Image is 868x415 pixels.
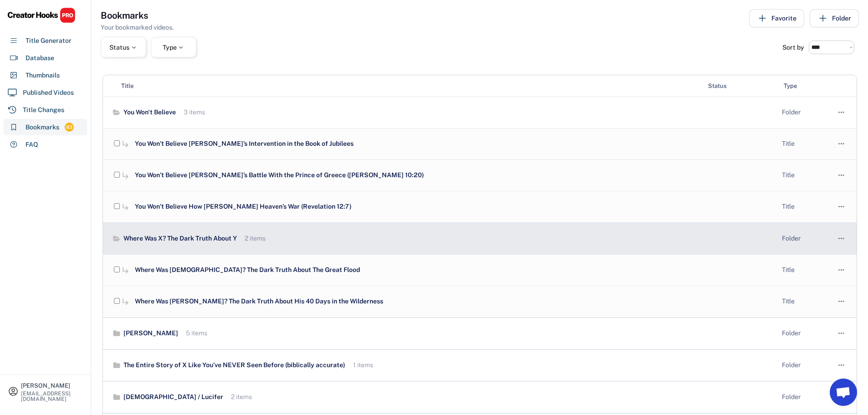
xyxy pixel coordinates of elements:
text:  [838,328,844,338]
div: Title [782,139,827,149]
div: Where Was [PERSON_NAME]? The Dark Truth About His 40 Days in the Wilderness [133,297,699,306]
div: Title Generator [26,36,72,46]
button: subdirectory_arrow_right [121,139,130,149]
img: CHPRO%20Logo.svg [7,7,76,23]
div: Title [782,266,827,275]
button: Favorite [749,9,804,27]
div: Database [26,53,54,63]
div: 2 items [242,234,266,243]
div: Thumbnails [26,71,60,80]
text:  [838,202,844,211]
button:  [837,359,846,372]
div: [PERSON_NAME] [121,329,178,338]
div: Title [782,171,827,180]
div: Your bookmarked videos. [101,23,174,32]
text:  [838,265,844,275]
div: Title Changes [23,105,64,115]
div: Type [163,44,185,51]
button: subdirectory_arrow_right [121,297,130,306]
div: 83 [65,123,74,131]
text:  [838,139,844,149]
div: Folder [782,329,827,338]
button:  [837,327,846,340]
div: 3 items [181,108,205,117]
text:  [838,297,844,306]
div: You Won’t Believe [PERSON_NAME]’s Intervention in the Book of Jubilees [133,139,699,149]
div: The Entire Story of X Like You’ve NEVER Seen Before (biblically accurate) [121,361,345,370]
button:  [837,106,846,119]
button:  [837,295,846,308]
button:  [837,169,846,182]
div: Folder [782,108,827,117]
div: Folder [782,361,827,370]
button: subdirectory_arrow_right [121,266,130,275]
div: Status [708,82,776,90]
button:  [837,138,846,150]
div: [EMAIL_ADDRESS][DOMAIN_NAME] [21,391,83,402]
button:  [837,232,846,245]
button: subdirectory_arrow_right [121,202,130,211]
div: You Won’t Believe How [PERSON_NAME] Heaven’s War (Revelation 12:7) [133,202,699,211]
div: Sort by [782,44,804,51]
div: Folder [782,234,827,243]
div: Status [109,44,138,51]
div: Title [782,297,827,306]
div: [PERSON_NAME] [21,383,83,389]
div: Published Videos [23,88,74,97]
div: 5 items [184,329,207,338]
div: [DEMOGRAPHIC_DATA] / Lucifer [121,393,223,402]
div: 1 items [351,361,373,370]
div: Title [782,202,827,211]
div: You Won’t Believe [PERSON_NAME]’s Battle With the Prince of Greece ([PERSON_NAME] 10:20) [133,171,699,180]
text:  [838,170,844,180]
div: Title [121,82,134,90]
h3: Bookmarks [101,9,148,22]
div: Folder [782,393,827,402]
button: subdirectory_arrow_right [121,171,130,180]
text:  [838,234,844,243]
div: Type [784,82,829,90]
text:  [838,108,844,117]
div: You Won't Believe [121,108,176,117]
div: 2 items [229,393,252,402]
div: FAQ [26,140,38,149]
text:  [838,360,844,370]
div: Bookmarks [26,123,59,132]
button:  [837,264,846,277]
button: Folder [810,9,859,27]
div: Where Was X? The Dark Truth About Y [121,234,237,243]
div: Where Was [DEMOGRAPHIC_DATA]? The Dark Truth About The Great Flood [133,266,699,275]
button:  [837,200,846,213]
a: Open chat [830,379,857,406]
